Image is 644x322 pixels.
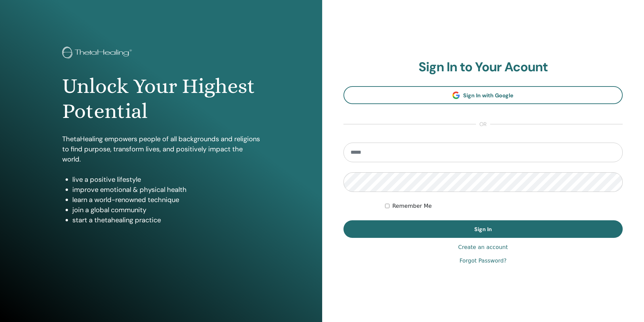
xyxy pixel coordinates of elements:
[459,257,506,265] a: Forgot Password?
[72,184,260,195] li: improve emotional & physical health
[343,59,623,75] h2: Sign In to Your Acount
[72,205,260,215] li: join a global community
[72,174,260,184] li: live a positive lifestyle
[476,120,490,128] span: or
[343,220,623,238] button: Sign In
[72,215,260,225] li: start a thetahealing practice
[343,86,623,104] a: Sign In with Google
[392,202,432,210] label: Remember Me
[62,74,260,124] h1: Unlock Your Highest Potential
[385,202,623,210] div: Keep me authenticated indefinitely or until I manually logout
[62,134,260,164] p: ThetaHealing empowers people of all backgrounds and religions to find purpose, transform lives, a...
[72,195,260,205] li: learn a world-renowned technique
[458,243,508,251] a: Create an account
[463,92,514,99] span: Sign In with Google
[474,226,492,233] span: Sign In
